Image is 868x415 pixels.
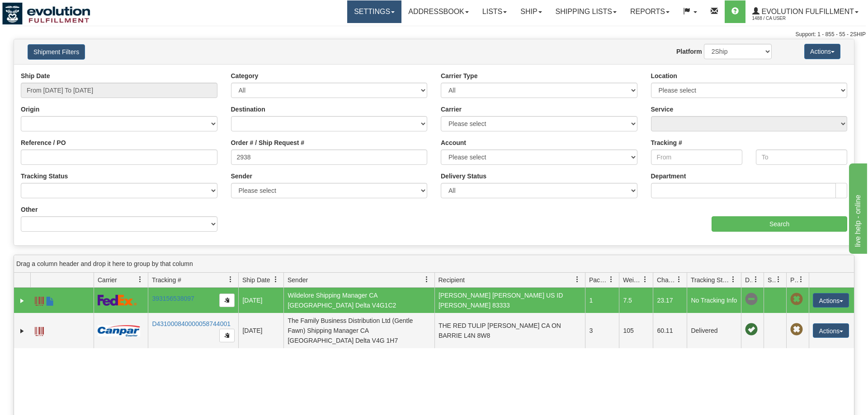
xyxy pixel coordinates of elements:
[283,288,434,313] td: Wildelore Shipping Manager CA [GEOGRAPHIC_DATA] Delta V4G1C2
[790,323,803,336] span: Pickup Not Assigned
[28,44,85,60] button: Shipment Filters
[745,0,865,23] a: Evolution Fulfillment 1488 / CA User
[549,0,623,23] a: Shipping lists
[691,275,730,284] span: Tracking Status
[687,313,741,348] td: Delivered
[98,275,117,284] span: Carrier
[514,0,548,23] a: Ship
[671,272,687,287] a: Charge filter column settings
[441,138,466,147] label: Account
[619,313,653,348] td: 105
[790,275,798,284] span: Pickup Status
[745,293,758,306] span: No Tracking Info
[585,288,619,313] td: 1
[98,294,137,306] img: 2 - FedEx Express®
[793,272,809,287] a: Pickup Status filter column settings
[804,44,840,59] button: Actions
[238,313,283,348] td: [DATE]
[651,71,677,80] label: Location
[651,172,686,181] label: Department
[441,71,477,80] label: Carrier Type
[651,138,682,147] label: Tracking #
[476,0,514,23] a: Lists
[759,8,854,15] span: Evolution Fulfillment
[653,313,687,348] td: 60.11
[98,325,140,336] img: 14 - Canpar
[768,275,775,284] span: Shipment Issues
[46,293,55,307] a: Commercial Invoice
[2,2,90,25] img: logo1488.jpg
[687,288,741,313] td: No Tracking Info
[745,275,753,284] span: Delivery Status
[21,205,38,214] label: Other
[676,47,702,56] label: Platform
[401,0,476,23] a: Addressbook
[623,275,642,284] span: Weight
[434,313,585,348] td: THE RED TULIP [PERSON_NAME] CA ON BARRIE L4N 8W8
[589,275,608,284] span: Packages
[231,105,265,114] label: Destination
[132,272,148,287] a: Carrier filter column settings
[434,288,585,313] td: [PERSON_NAME] [PERSON_NAME] US ID [PERSON_NAME] 83333
[441,105,462,114] label: Carrier
[238,288,283,313] td: [DATE]
[651,149,742,165] input: From
[419,272,434,287] a: Sender filter column settings
[712,216,847,232] input: Search
[752,14,820,23] span: 1488 / CA User
[619,288,653,313] td: 7.5
[21,172,68,181] label: Tracking Status
[653,288,687,313] td: 23.17
[2,31,866,38] div: Support: 1 - 855 - 55 - 2SHIP
[223,272,238,287] a: Tracking # filter column settings
[726,272,741,287] a: Tracking Status filter column settings
[242,275,270,284] span: Ship Date
[585,313,619,348] td: 3
[14,255,854,273] div: grid grouping header
[441,172,486,181] label: Delivery Status
[623,0,676,23] a: Reports
[604,272,619,287] a: Packages filter column settings
[219,294,235,307] button: Copy to clipboard
[847,161,867,253] iframe: chat widget
[748,272,764,287] a: Delivery Status filter column settings
[637,272,653,287] a: Weight filter column settings
[35,323,44,337] a: Label
[152,295,194,302] a: 393156538097
[283,313,434,348] td: The Family Business Distribution Ltd (Gentle Fawn) Shipping Manager CA [GEOGRAPHIC_DATA] Delta V4...
[347,0,401,23] a: Settings
[21,105,39,114] label: Origin
[231,172,252,181] label: Sender
[756,149,847,165] input: To
[288,275,308,284] span: Sender
[21,138,66,147] label: Reference / PO
[813,293,849,308] button: Actions
[152,275,181,284] span: Tracking #
[219,329,235,342] button: Copy to clipboard
[790,293,803,306] span: Pickup Not Assigned
[35,293,44,307] a: Label
[570,272,585,287] a: Recipient filter column settings
[651,105,674,114] label: Service
[439,275,465,284] span: Recipient
[231,71,259,80] label: Category
[813,323,849,338] button: Actions
[18,326,27,336] a: Expand
[7,5,84,16] div: live help - online
[152,320,231,327] a: D431000840000058744001
[771,272,786,287] a: Shipment Issues filter column settings
[745,323,758,336] span: On time
[18,296,27,305] a: Expand
[657,275,676,284] span: Charge
[21,71,50,80] label: Ship Date
[268,272,283,287] a: Ship Date filter column settings
[231,138,305,147] label: Order # / Ship Request #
